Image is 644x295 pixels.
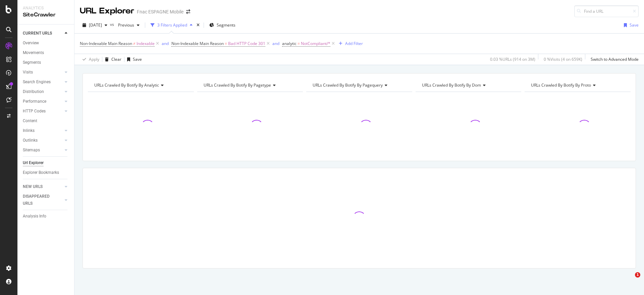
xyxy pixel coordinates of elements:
span: = [225,41,227,46]
a: HTTP Codes [23,108,63,115]
h4: URLs Crawled By Botify By pagequery [311,80,406,91]
button: Add Filter [336,40,363,48]
a: Url Explorer [23,159,69,166]
span: Segments [217,22,235,28]
a: Overview [23,40,69,47]
div: Analysis Info [23,213,46,220]
div: Distribution [23,88,44,95]
div: Sitemaps [23,147,40,154]
a: Explorer Bookmarks [23,169,69,176]
span: vs [110,21,115,27]
input: Find a URL [574,5,639,17]
div: 3 Filters Applied [157,22,187,28]
div: SiteCrawler [23,11,69,19]
button: Save [621,20,639,31]
div: 0.03 % URLs ( 914 on 3M ) [490,56,535,62]
a: Analysis Info [23,213,69,220]
button: Save [124,54,142,65]
span: 2025 Oct. 1st [89,22,102,28]
div: CURRENT URLS [23,30,52,37]
button: Segments [207,20,238,31]
iframe: Intercom live chat [621,272,637,288]
span: URLs Crawled By Botify By analytic [94,82,159,88]
div: and [162,41,169,46]
button: and [272,40,279,47]
button: and [162,40,169,47]
span: ≠ [133,41,136,46]
div: Performance [23,98,46,105]
div: Content [23,117,37,125]
span: URLs Crawled By Botify By pagequery [313,82,383,88]
span: NotCompliant/* [301,39,330,48]
a: CURRENT URLS [23,30,63,37]
button: Previous [115,20,142,31]
div: DISAPPEARED URLS [23,193,57,207]
div: Apply [89,56,99,62]
h4: URLs Crawled By Botify By analytic [93,80,188,91]
button: Switch to Advanced Mode [588,54,639,65]
a: Content [23,117,69,125]
button: [DATE] [80,20,110,31]
span: Non-Indexable Main Reason [171,41,224,46]
a: Inlinks [23,127,63,134]
a: Sitemaps [23,147,63,154]
h4: URLs Crawled By Botify By pagetype [202,80,297,91]
h4: URLs Crawled By Botify By dom [421,80,516,91]
span: Indexable [137,39,155,48]
div: Overview [23,40,39,47]
div: 0 % Visits ( 4 on 659K ) [544,56,582,62]
a: Distribution [23,88,63,95]
div: HTTP Codes [23,108,46,115]
button: 3 Filters Applied [148,20,195,31]
a: NEW URLS [23,183,63,190]
div: Analytics [23,5,69,11]
div: Inlinks [23,127,35,134]
div: Clear [111,56,121,62]
div: Save [630,22,639,28]
div: NEW URLS [23,183,43,190]
div: Outlinks [23,137,38,144]
span: URLs Crawled By Botify By dom [422,82,481,88]
a: Search Engines [23,79,63,86]
span: URLs Crawled By Botify By proto [531,82,591,88]
div: and [272,41,279,46]
span: Non-Indexable Main Reason [80,41,132,46]
div: Search Engines [23,79,51,86]
span: Previous [115,22,134,28]
div: Add Filter [345,41,363,46]
span: 1 [635,272,640,278]
button: Apply [80,54,99,65]
div: Explorer Bookmarks [23,169,59,176]
a: Outlinks [23,137,63,144]
div: Movements [23,49,44,56]
span: analytic [282,41,297,46]
div: Url Explorer [23,159,44,166]
a: DISAPPEARED URLS [23,193,63,207]
span: = [298,41,300,46]
div: Fnac ESPAGNE Mobile [137,8,183,15]
div: arrow-right-arrow-left [186,9,190,14]
span: URLs Crawled By Botify By pagetype [204,82,271,88]
a: Visits [23,69,63,76]
a: Segments [23,59,69,66]
a: Performance [23,98,63,105]
div: URL Explorer [80,5,134,17]
div: Visits [23,69,33,76]
div: Switch to Advanced Mode [591,56,639,62]
div: times [195,22,201,29]
span: Bad HTTP Code 301 [228,39,265,48]
div: Save [133,56,142,62]
a: Movements [23,49,69,56]
div: Segments [23,59,41,66]
button: Clear [102,54,121,65]
h4: URLs Crawled By Botify By proto [530,80,625,91]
